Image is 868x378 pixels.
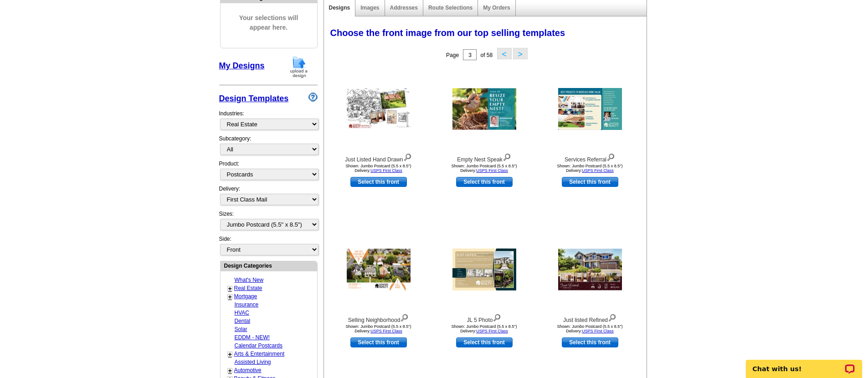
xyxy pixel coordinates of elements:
a: use this design [562,177,618,187]
a: USPS First Class [582,168,614,173]
a: Solar [235,326,247,332]
span: of 58 [480,52,493,58]
a: USPS First Class [370,168,402,173]
img: Empty Nest Speak [452,88,516,130]
a: Addresses [390,5,418,11]
div: Shown: Jumbo Postcard (5.5 x 8.5") Delivery: [329,324,429,333]
img: design-wizard-help-icon.png [308,93,318,102]
img: Just Listed Hand Drawn [347,88,411,130]
iframe: LiveChat chat widget [740,349,868,378]
a: + [228,367,232,374]
div: Delivery: [219,185,318,210]
a: Arts & Entertainment [234,351,285,357]
div: JL 5 Photo [434,312,534,324]
div: Subcategory: [219,135,318,160]
a: EDDM - NEW! [235,334,270,341]
div: Product: [219,160,318,185]
a: Route Selections [428,5,473,11]
a: Insurance [235,301,259,308]
a: use this design [350,337,407,347]
div: Just Listed Hand Drawn [329,151,429,164]
span: Page [446,52,459,58]
button: > [513,48,528,59]
a: + [228,351,232,358]
img: Selling Neighborhood [347,249,411,290]
a: HVAC [235,310,249,316]
div: Just listed Refined [540,312,640,324]
img: view design details [503,151,511,161]
div: Shown: Jumbo Postcard (5.5 x 8.5") Delivery: [329,164,429,173]
a: USPS First Class [476,168,508,173]
div: Shown: Jumbo Postcard (5.5 x 8.5") Delivery: [434,324,534,333]
img: upload-design [287,55,311,78]
img: view design details [606,151,615,161]
a: Images [360,5,379,11]
img: view design details [400,312,409,322]
a: use this design [562,337,618,347]
a: + [228,293,232,300]
a: use this design [456,337,513,347]
span: Choose the front image from our top selling templates [330,28,565,38]
div: Design Categories [221,261,317,270]
img: view design details [403,151,412,161]
a: Real Estate [234,285,262,291]
span: Your selections will appear here. [227,4,310,41]
button: < [497,48,512,59]
a: My Designs [219,61,265,70]
img: view design details [608,312,616,322]
a: use this design [456,177,513,187]
a: What's New [235,277,264,283]
a: Mortgage [234,293,257,300]
a: Assisted Living [235,359,271,365]
a: Calendar Postcards [235,342,282,349]
a: USPS First Class [370,329,402,333]
a: Automotive [234,367,262,373]
div: Services Referral [540,151,640,164]
a: USPS First Class [582,329,614,333]
a: USPS First Class [476,329,508,333]
img: JL 5 Photo [452,249,516,290]
div: Empty Nest Speak [434,151,534,164]
a: + [228,285,232,292]
div: Side: [219,235,318,256]
div: Sizes: [219,210,318,235]
a: use this design [350,177,407,187]
a: My Orders [483,5,510,11]
img: Just listed Refined [558,249,622,290]
div: Shown: Jumbo Postcard (5.5 x 8.5") Delivery: [434,164,534,173]
a: Design Templates [219,94,289,103]
img: view design details [493,312,501,322]
div: Shown: Jumbo Postcard (5.5 x 8.5") Delivery: [540,324,640,333]
div: Shown: Jumbo Postcard (5.5 x 8.5") Delivery: [540,164,640,173]
img: Services Referral [558,88,622,130]
div: Industries: [219,105,318,135]
a: Dental [235,318,251,324]
div: Selling Neighborhood [329,312,429,324]
a: Designs [329,5,350,11]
